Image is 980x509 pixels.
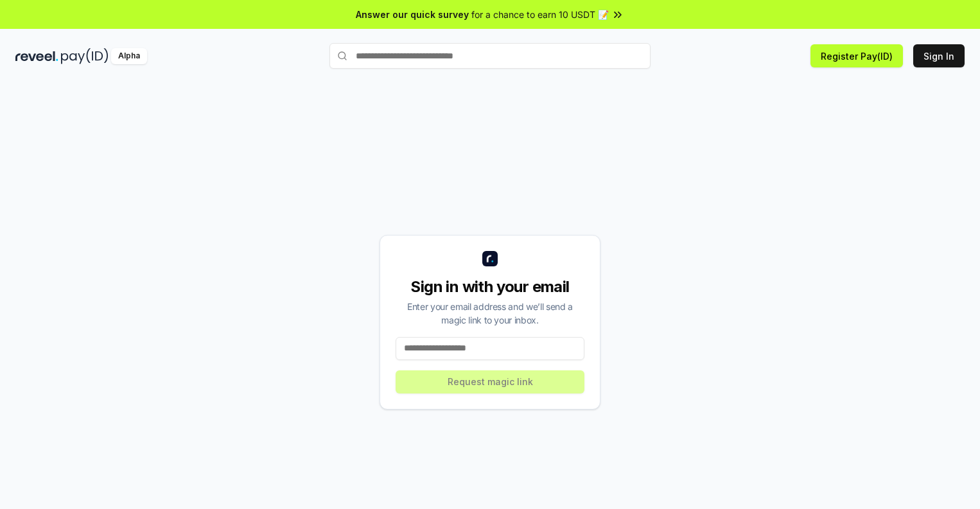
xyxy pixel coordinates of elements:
div: Alpha [111,48,147,64]
img: pay_id [61,48,109,64]
img: reveel_dark [15,48,58,64]
img: logo_small [482,251,498,266]
div: Enter your email address and we’ll send a magic link to your inbox. [396,300,584,327]
button: Sign In [913,44,965,67]
span: for a chance to earn 10 USDT 📝 [471,8,609,21]
button: Register Pay(ID) [810,44,903,67]
div: Sign in with your email [396,277,584,297]
span: Answer our quick survey [356,8,469,21]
